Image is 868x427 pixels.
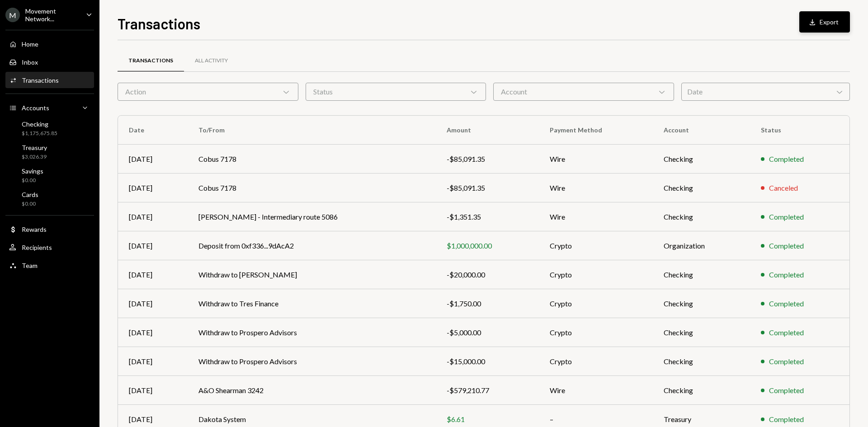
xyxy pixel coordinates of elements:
td: A&O Shearman 3242 [188,376,436,405]
a: Cards$0.00 [5,188,94,210]
td: Checking [653,174,750,202]
div: Completed [769,240,804,251]
div: Transactions [22,76,59,84]
div: Status [306,83,486,101]
div: Completed [769,269,804,280]
div: All Activity [195,57,228,65]
a: Recipients [5,239,94,255]
div: Treasury [22,144,47,151]
td: Checking [653,289,750,318]
a: Transactions [5,72,94,88]
td: Deposit from 0xf336...9dAcA2 [188,231,436,260]
div: $0.00 [22,200,38,208]
div: -$85,091.35 [447,183,528,193]
div: Accounts [22,104,49,112]
td: Withdraw to Tres Finance [188,289,436,318]
div: Movement Network... [25,7,79,23]
div: Completed [769,154,804,164]
div: $0.00 [22,177,43,184]
td: Wire [539,376,653,405]
th: Account [653,116,750,145]
a: Accounts [5,99,94,116]
div: [DATE] [129,298,177,309]
td: Crypto [539,318,653,347]
td: Crypto [539,260,653,289]
td: Cobus 7178 [188,145,436,174]
td: Checking [653,347,750,376]
td: Checking [653,376,750,405]
th: To/From [188,116,436,145]
th: Payment Method [539,116,653,145]
h1: Transactions [118,14,200,33]
div: Account [493,83,674,101]
td: [PERSON_NAME] - Intermediary route 5086 [188,202,436,231]
div: [DATE] [129,327,177,338]
a: All Activity [184,49,239,72]
div: Date [681,83,850,101]
div: Action [118,83,298,101]
div: -$1,750.00 [447,298,528,309]
div: [DATE] [129,269,177,280]
th: Status [750,116,849,145]
div: Rewards [22,225,47,233]
a: Home [5,36,94,52]
div: M [5,8,20,22]
td: Checking [653,202,750,231]
div: Completed [769,211,804,222]
div: [DATE] [129,356,177,367]
div: -$20,000.00 [447,269,528,280]
td: Withdraw to [PERSON_NAME] [188,260,436,289]
div: Checking [22,120,57,128]
div: [DATE] [129,211,177,222]
td: Checking [653,318,750,347]
a: Checking$1,175,675.85 [5,117,94,139]
a: Inbox [5,54,94,70]
div: Team [22,262,38,269]
td: Crypto [539,289,653,318]
a: Team [5,257,94,273]
div: [DATE] [129,154,177,164]
td: Checking [653,260,750,289]
div: -$15,000.00 [447,356,528,367]
div: Canceled [769,183,798,193]
div: $1,175,675.85 [22,130,57,137]
td: Organization [653,231,750,260]
td: Wire [539,174,653,202]
div: [DATE] [129,240,177,251]
a: Transactions [118,49,184,72]
button: Export [799,11,850,33]
div: Completed [769,414,804,425]
div: -$1,351.35 [447,211,528,222]
div: Savings [22,167,43,175]
a: Savings$0.00 [5,164,94,186]
td: Wire [539,202,653,231]
td: Crypto [539,347,653,376]
div: -$579,210.77 [447,385,528,396]
div: $6.61 [447,414,528,425]
div: Recipients [22,244,52,251]
div: Transactions [128,57,173,65]
th: Date [118,116,188,145]
div: Home [22,40,38,48]
div: Inbox [22,58,38,66]
div: [DATE] [129,183,177,193]
div: $1,000,000.00 [447,240,528,251]
div: $3,026.39 [22,153,47,161]
div: Cards [22,191,38,198]
a: Rewards [5,221,94,237]
a: Treasury$3,026.39 [5,141,94,163]
div: -$85,091.35 [447,154,528,164]
td: Withdraw to Prospero Advisors [188,318,436,347]
td: Cobus 7178 [188,174,436,202]
td: Wire [539,145,653,174]
td: Withdraw to Prospero Advisors [188,347,436,376]
div: [DATE] [129,414,177,425]
td: Checking [653,145,750,174]
div: Completed [769,298,804,309]
div: Completed [769,327,804,338]
div: Completed [769,356,804,367]
th: Amount [436,116,539,145]
div: [DATE] [129,385,177,396]
td: Crypto [539,231,653,260]
div: -$5,000.00 [447,327,528,338]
